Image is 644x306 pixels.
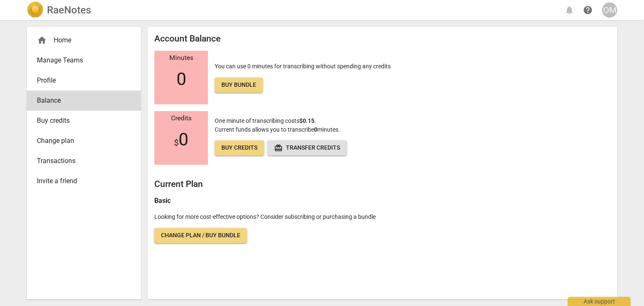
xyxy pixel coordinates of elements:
a: Help [580,3,595,18]
div: Credits [154,115,208,122]
b: Basic [154,197,171,205]
a: Manage Teams [27,50,141,70]
div: Minutes [154,54,208,62]
div: Home [37,35,124,45]
span: help [583,5,593,15]
div: Ask support [568,297,631,306]
button: OM [602,3,617,18]
span: redeem [274,144,283,152]
span: Change plan / Buy bundle [161,231,240,240]
a: Transactions [27,151,141,171]
a: Balance [27,91,141,111]
span: Buy credits [37,116,124,126]
span: Buy bundle [221,81,256,89]
b: 0 [314,126,317,133]
a: Change plan / Buy bundle [154,228,247,243]
div: Home [27,30,141,50]
img: Logo [27,2,44,18]
a: LogoRaeNotes [27,2,91,18]
span: $ [174,137,179,148]
span: 0 [174,130,188,150]
span: Current funds allows you to transcribe minutes. [215,126,340,133]
a: Invite a friend [27,171,141,191]
span: Invite a friend [37,176,124,186]
span: Balance [37,96,124,106]
a: Buy credits [27,111,141,131]
a: Buy bundle [215,78,263,93]
a: Change plan [27,131,141,151]
b: $0.15 [299,117,314,124]
span: Profile [37,75,124,86]
span: 0 [177,69,186,89]
span: home [37,35,47,45]
a: Profile [27,70,141,91]
h2: Account Balance [154,34,610,44]
span: Manage Teams [37,55,124,65]
button: Transfer credits [267,140,347,156]
p: Looking for more cost-effective options? Consider subscribing or purchasing a bundle [154,213,610,221]
span: Transactions [37,156,124,166]
h2: RaeNotes [47,4,91,16]
p: You can use 0 minutes for transcribing without spending any credits [215,62,391,93]
span: One minute of transcribing costs . [215,117,316,124]
span: Buy credits [221,144,257,152]
span: Transfer credits [274,144,340,152]
a: Buy credits [215,140,264,156]
span: Change plan [37,136,124,146]
h2: Current Plan [154,179,610,189]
